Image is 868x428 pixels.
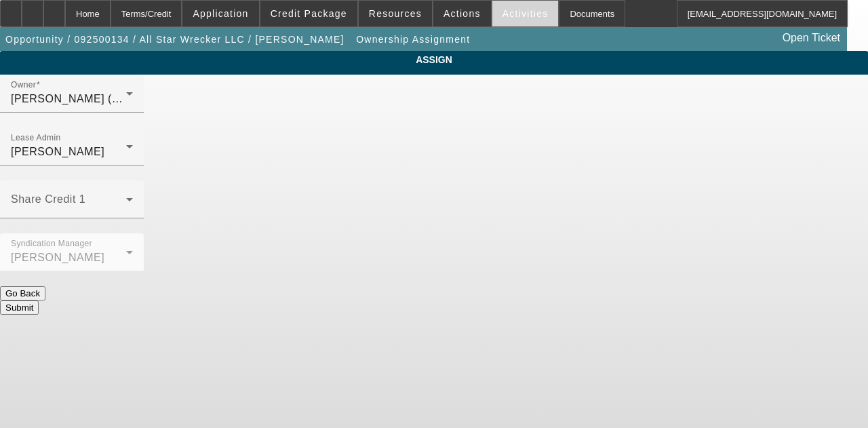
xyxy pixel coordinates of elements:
span: Actions [443,8,481,19]
span: Opportunity / 092500134 / All Star Wrecker LLC / [PERSON_NAME] [5,34,344,45]
span: ASSIGN [10,54,858,65]
span: Activities [502,8,549,19]
button: Application [182,1,258,26]
mat-label: Share Credit 1 [11,193,85,205]
span: [PERSON_NAME] (Lvl 6) [11,93,140,104]
mat-label: Owner [11,81,36,90]
span: [PERSON_NAME] [11,146,104,157]
button: Ownership Assignment [353,27,473,52]
button: Resources [359,1,432,26]
button: Activities [492,1,559,26]
span: Credit Package [271,8,347,19]
a: Open Ticket [777,26,846,50]
button: Credit Package [260,1,357,26]
span: Application [193,8,248,19]
span: Ownership Assignment [356,34,470,45]
button: Actions [433,1,491,26]
mat-label: Syndication Manager [11,239,92,248]
span: Resources [369,8,422,19]
mat-label: Lease Admin [11,134,61,142]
